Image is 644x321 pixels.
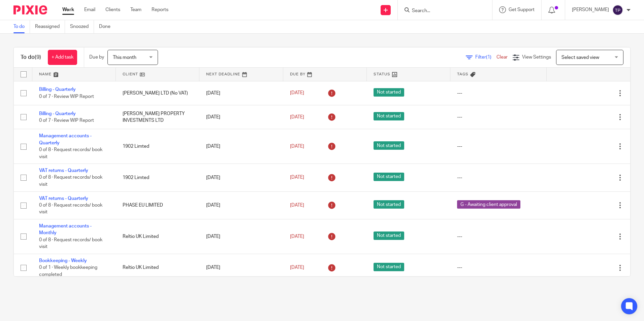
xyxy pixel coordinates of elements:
a: Reassigned [35,20,65,33]
a: Reports [152,6,168,13]
span: Not started [374,263,404,271]
span: (1) [486,55,491,60]
span: [DATE] [290,265,304,270]
span: 0 of 1 · Weekly bookkeeping completed [39,265,97,277]
input: Search [411,8,472,14]
img: svg%3E [612,5,623,15]
span: Not started [374,88,404,97]
div: --- [457,143,540,150]
span: View Settings [522,55,551,60]
span: 0 of 8 · Request records/ book visit [39,175,102,187]
td: [DATE] [199,219,283,254]
a: Work [62,6,74,13]
span: 0 of 7 · Review WIP Report [39,118,94,123]
a: Billing - Quarterly [39,87,76,92]
a: Bookkeeping - Weekly [39,258,87,263]
td: [PERSON_NAME] PROPERTY INVESTMENTS LTD [116,105,199,129]
a: Team [130,6,141,13]
span: G - Awaiting client approval [457,200,520,209]
a: VAT returns - Quarterly [39,196,88,201]
a: Clear [496,55,508,60]
a: Billing - Quarterly [39,111,76,116]
td: 1902 Limted [116,164,199,191]
span: Select saved view [561,55,599,60]
a: Management accounts - Quarterly [39,134,92,145]
h1: To do [21,54,41,61]
div: --- [457,264,540,271]
td: [DATE] [199,191,283,219]
span: Not started [374,173,404,181]
span: Filter [475,55,496,60]
span: 0 of 8 · Request records/ book visit [39,147,102,159]
a: To do [13,20,30,33]
p: Due by [89,54,104,61]
td: [DATE] [199,81,283,105]
a: Snoozed [70,20,94,33]
span: [DATE] [290,203,304,208]
p: [PERSON_NAME] [572,6,609,13]
a: + Add task [48,50,77,65]
span: [DATE] [290,144,304,149]
span: [DATE] [290,175,304,180]
td: Reltio UK Limited [116,219,199,254]
span: 0 of 8 · Request records/ book visit [39,238,102,249]
span: Not started [374,112,404,120]
td: [DATE] [199,164,283,191]
img: Pixie [13,5,47,14]
td: 1902 Limted [116,129,199,164]
div: --- [457,90,540,97]
span: Not started [374,141,404,150]
span: [DATE] [290,91,304,96]
span: 0 of 7 · Review WIP Report [39,94,94,99]
span: This month [113,55,136,60]
td: [PERSON_NAME] LTD (No VAT) [116,81,199,105]
div: --- [457,233,540,240]
td: PHASE EU LIMITED [116,191,199,219]
td: [DATE] [199,129,283,164]
span: Tags [457,72,469,76]
td: [DATE] [199,254,283,281]
a: Clients [105,6,120,13]
a: Done [99,20,116,33]
td: Reltio UK Limited [116,254,199,281]
div: --- [457,174,540,181]
a: Management accounts - Monthly [39,224,92,235]
a: VAT returns - Quarterly [39,168,88,173]
span: 0 of 8 · Request records/ book visit [39,203,102,215]
td: [DATE] [199,105,283,129]
span: Get Support [509,7,535,12]
div: --- [457,114,540,120]
span: Not started [374,200,404,209]
a: Email [84,6,95,13]
span: [DATE] [290,115,304,119]
span: (9) [35,55,41,60]
span: Not started [374,231,404,240]
span: [DATE] [290,234,304,239]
